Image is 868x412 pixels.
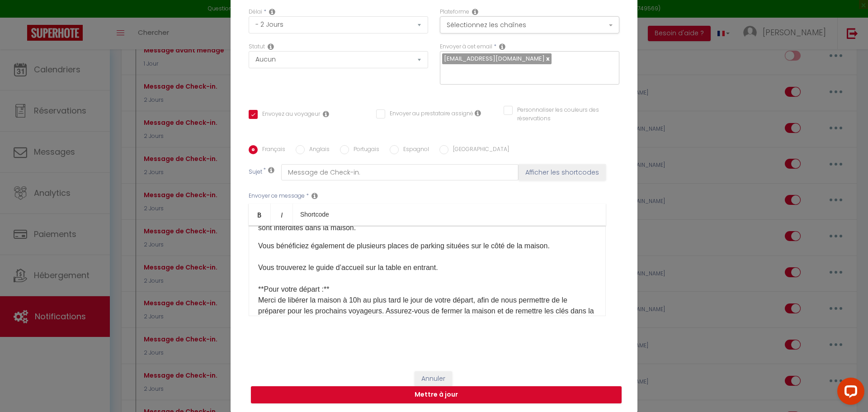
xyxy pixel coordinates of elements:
a: Bold [249,204,271,225]
i: Booking status [268,43,274,50]
label: [GEOGRAPHIC_DATA] [448,145,509,155]
label: Envoyer ce message [249,192,305,200]
a: Shortcode [293,204,336,225]
iframe: LiveChat chat widget [830,374,868,412]
label: Portugais [349,145,379,155]
i: Action Channel [472,8,478,15]
i: Action Time [269,8,275,15]
span: [EMAIL_ADDRESS][DOMAIN_NAME] [444,54,545,63]
button: Afficher les shortcodes [519,164,606,180]
button: Mettre à jour [251,386,622,403]
label: Espagnol [399,145,429,155]
i: Recipient [499,43,505,50]
label: Envoyer à cet email [440,43,492,51]
p: Vous bénéficiez également de plusieurs places de parking situées sur le côté de la maison. Vous t... [258,241,596,403]
label: Anglais [305,145,330,155]
label: Plateforme [440,8,469,16]
i: Subject [268,166,274,174]
a: Italic [271,204,293,225]
i: Envoyer au voyageur [323,110,329,118]
i: Envoyer au prestataire si il est assigné [475,109,481,117]
i: Message [311,192,318,199]
label: Statut [249,43,265,51]
label: Français [258,145,285,155]
label: Sujet [249,168,262,177]
label: Délai [249,8,262,16]
button: Annuler [415,371,452,387]
button: Sélectionnez les chaînes [440,16,619,33]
